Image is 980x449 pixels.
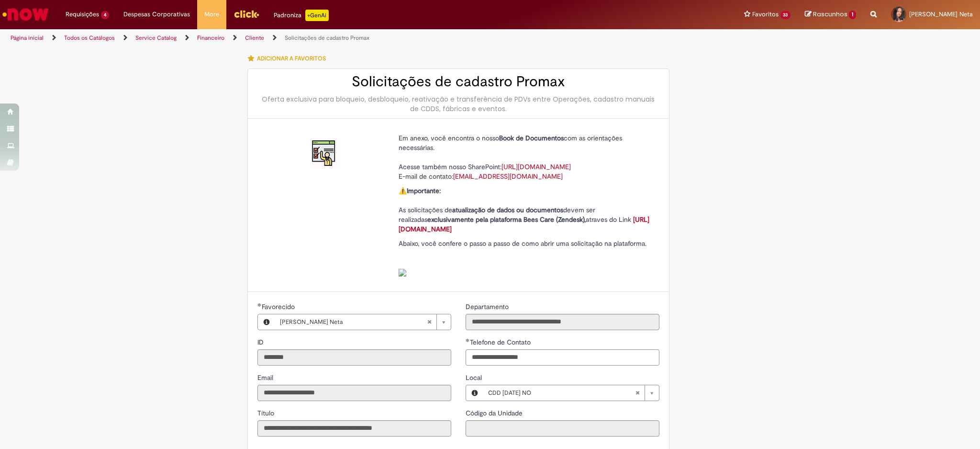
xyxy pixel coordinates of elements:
[7,29,646,47] ul: Trilhas de página
[780,11,791,19] span: 33
[258,314,275,330] button: Favorecido, Visualizar este registro Adalgisa Onofre De Araujo Neta
[262,302,297,311] span: Necessários - Favorecido
[849,11,856,19] span: 1
[257,373,275,382] label: Somente leitura - Email
[752,10,779,19] span: Favoritos
[399,186,652,234] p: ⚠️ As solicitações de devem ser realizadas atraves do Link
[275,314,451,330] a: [PERSON_NAME] NetaLimpar campo Favorecido
[466,373,484,382] span: Local
[427,215,586,224] strong: exclusivamente pela plataforma Bees Care (Zendesk),
[466,349,659,366] input: Telefone de Contato
[257,385,451,401] input: Email
[466,314,659,330] input: Departamento
[257,303,262,307] span: Obrigatório Preenchido
[257,94,659,114] div: Oferta exclusiva para bloqueio, desbloqueio, reativação e transferência de PDVs entre Operações, ...
[813,10,847,19] span: Rascunhos
[204,10,219,19] span: More
[909,10,973,18] span: [PERSON_NAME] Neta
[466,408,524,418] label: Somente leitura - Código da Unidade
[305,10,329,21] p: +GenAi
[470,338,533,346] span: Telefone de Contato
[466,385,483,401] button: Local, Visualizar este registro CDD Natal NO
[257,55,326,62] span: Adicionar a Favoritos
[483,385,659,401] a: CDD [DATE] NOLimpar campo Local
[66,10,99,19] span: Requisições
[197,34,224,42] a: Financeiro
[274,10,329,21] div: Padroniza
[234,7,259,21] img: click_logo_yellow_360x200.png
[805,10,856,19] a: Rascunhos
[499,134,564,142] strong: Book de Documentos
[399,133,652,181] p: Em anexo, você encontra o nosso com as orientações necessárias. Acesse também nosso SharePoint: E...
[309,138,340,169] img: Solicitações de cadastro Promax
[11,34,44,42] a: Página inicial
[452,206,563,214] strong: atualização de dados ou documentos
[488,385,635,401] span: CDD [DATE] NO
[280,314,427,330] span: [PERSON_NAME] Neta
[64,34,115,42] a: Todos os Catálogos
[123,10,190,19] span: Despesas Corporativas
[257,337,266,347] label: Somente leitura - ID
[1,5,50,24] img: ServiceNow
[422,314,436,330] abbr: Limpar campo Favorecido
[407,186,441,195] strong: Importante:
[466,302,511,311] label: Somente leitura - Departamento
[501,162,571,171] a: [URL][DOMAIN_NAME]
[466,338,470,342] span: Obrigatório Preenchido
[630,385,645,401] abbr: Limpar campo Local
[257,408,276,418] label: Somente leitura - Título
[453,172,563,181] a: [EMAIL_ADDRESS][DOMAIN_NAME]
[257,74,659,90] h2: Solicitações de cadastro Promax
[285,34,369,42] a: Solicitações de cadastro Promax
[257,409,276,417] span: Somente leitura - Título
[466,409,524,417] span: Somente leitura - Código da Unidade
[466,420,659,437] input: Código da Unidade
[245,34,264,42] a: Cliente
[257,420,451,437] input: Título
[399,215,649,233] a: [URL][DOMAIN_NAME]
[399,239,652,277] p: Abaixo, você confere o passo a passo de como abrir uma solicitação na plataforma.
[101,11,109,19] span: 4
[399,269,406,276] img: sys_attachment.do
[135,34,177,42] a: Service Catalog
[257,338,266,346] span: Somente leitura - ID
[247,48,331,69] button: Adicionar a Favoritos
[257,349,451,366] input: ID
[466,302,511,311] span: Somente leitura - Departamento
